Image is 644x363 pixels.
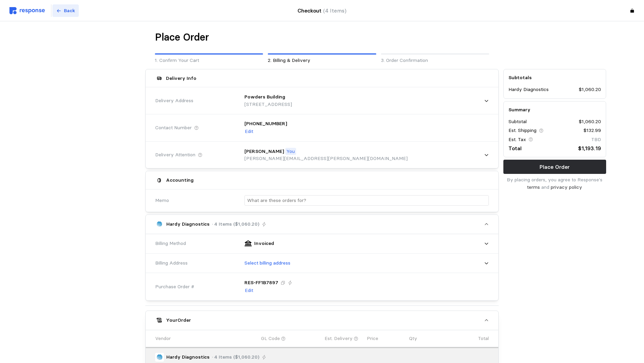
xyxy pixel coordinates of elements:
span: Memo [155,197,169,204]
button: Back [52,4,79,17]
div: Hardy Diagnostics· 4 Items ($1,060.20) [146,234,498,300]
button: Edit [244,128,254,136]
p: TBD [591,136,601,143]
p: [PHONE_NUMBER] [244,120,287,128]
span: Purchase Order # [155,283,194,291]
p: Price [367,335,378,342]
button: Edit [244,287,254,295]
p: 3. Order Confirmation [381,57,489,64]
p: · 4 Items ($1,060.20) [212,221,259,228]
a: privacy policy [551,184,582,190]
p: [PERSON_NAME] [244,148,284,155]
p: Edit [245,128,253,135]
p: · 4 Items ($1,060.20) [212,354,259,361]
button: Place Order [503,160,606,174]
p: Est. Delivery [325,335,353,342]
p: Invoiced [254,240,274,247]
span: Contact Number [155,124,192,132]
button: YourOrder [146,311,498,330]
button: Hardy Diagnostics· 4 Items ($1,060.20) [146,215,498,234]
h5: Summary [508,106,601,113]
p: Est. Tax [508,136,526,143]
p: Edit [245,287,253,294]
p: Vendor [155,335,171,342]
h5: Accounting [166,177,194,184]
h5: Delivery Info [166,75,196,82]
p: [PERSON_NAME][EMAIL_ADDRESS][PERSON_NAME][DOMAIN_NAME] [244,155,408,162]
p: [STREET_ADDRESS] [244,101,292,108]
p: 1. Confirm Your Cart [155,57,263,64]
p: $1,060.20 [579,118,601,126]
p: Back [64,7,75,15]
a: terms [527,184,540,190]
p: RES-FF1B7897 [244,279,278,287]
p: Total [508,144,522,153]
span: Delivery Attention [155,151,195,159]
h5: Your Order [166,317,191,324]
p: Hardy Diagnostics [508,86,549,93]
p: Select billing address [244,259,290,267]
p: GL Code [261,335,280,342]
img: svg%3e [9,7,45,14]
p: $1,193.19 [578,144,601,153]
input: What are these orders for? [247,196,486,205]
p: By placing orders, you agree to Response's and [503,176,606,191]
p: $132.99 [583,127,601,134]
p: Place Order [540,163,570,171]
p: Hardy Diagnostics [166,354,210,361]
span: (4 Items) [323,7,347,14]
p: You [286,148,295,155]
span: Delivery Address [155,97,193,105]
span: Billing Address [155,259,188,267]
h1: Place Order [155,31,209,44]
p: 2. Billing & Delivery [268,57,376,64]
span: Billing Method [155,240,186,247]
p: Hardy Diagnostics [166,221,210,228]
h5: Subtotals [508,74,601,81]
p: Total [478,335,489,342]
h4: Checkout [297,6,347,15]
p: $1,060.20 [579,86,601,93]
p: Est. Shipping [508,127,536,134]
p: Powders Building [244,93,285,101]
p: Subtotal [508,118,527,126]
p: Qty [409,335,417,342]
